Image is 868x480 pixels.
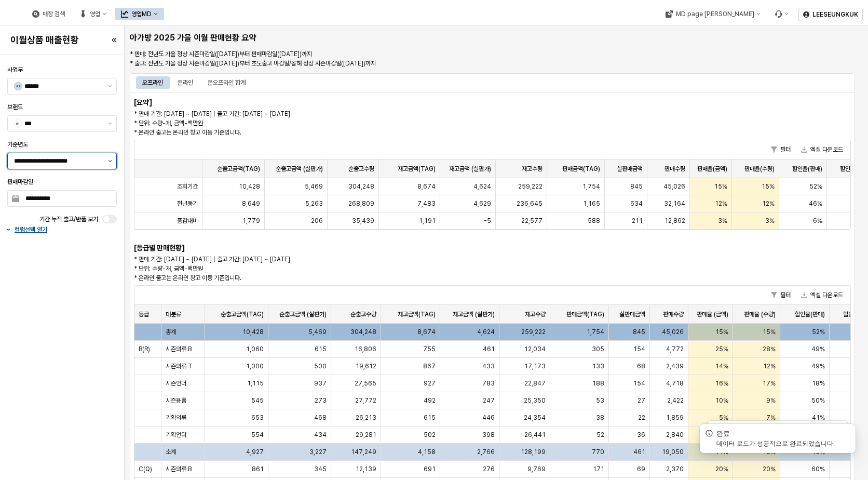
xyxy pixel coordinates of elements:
[142,76,163,89] div: 오프라인
[166,465,192,473] span: 시즌의류 B
[246,345,264,353] span: 1,060
[675,10,754,18] div: MD page [PERSON_NAME]
[131,10,152,18] div: 영업MD
[424,396,436,405] span: 492
[592,345,604,353] span: 305
[659,8,766,20] button: MD page [PERSON_NAME]
[242,217,260,225] span: 1,779
[139,465,152,473] span: C(Q)
[662,328,684,336] span: 45,026
[482,431,495,439] span: 398
[26,8,71,20] div: 매장 검색
[7,103,23,111] span: 브랜드
[208,76,246,89] div: 온오프라인 합계
[5,225,119,234] button: 컬럼선택 열기
[518,182,542,191] span: 259,222
[812,414,825,422] span: 41%
[715,379,728,388] span: 16%
[795,310,825,318] span: 할인율(판매)
[525,310,546,318] span: 재고수량
[90,10,100,18] div: 영업
[350,310,376,318] span: 순출고수량
[809,199,822,208] span: 46%
[477,328,495,336] span: 4,624
[593,465,604,473] span: 171
[718,217,727,225] span: 3%
[177,217,198,225] span: 증감대비
[73,8,113,20] button: 영업
[587,328,604,336] span: 1,754
[166,379,186,388] span: 시즌언더
[484,217,491,225] span: -5
[134,109,670,137] p: * 판매 기간: [DATE] ~ [DATE] | 출고 기간: [DATE] ~ [DATE] * 단위: 수량-개, 금액-백만원 * 온라인 출고는 온라인 창고 이동 기준입니다.
[355,345,376,353] span: 16,806
[348,165,374,173] span: 순출고수량
[104,153,116,169] button: 제안 사항 표시
[663,310,684,318] span: 판매수량
[314,362,327,370] span: 500
[715,465,728,473] span: 20%
[242,328,264,336] span: 10,428
[664,199,685,208] span: 32,164
[417,182,436,191] span: 8,674
[812,10,858,19] p: LEESEUNGKUK
[424,465,436,473] span: 691
[592,448,604,456] span: 770
[247,379,264,388] span: 1,115
[659,8,766,20] div: MD page 이동
[136,76,169,89] div: 오프라인
[139,310,149,318] span: 등급
[356,431,376,439] span: 29,281
[130,49,733,68] p: * 판매: 전년도 가을 정상 시즌마감일([DATE])부터 판매마감일([DATE])까지 * 출고: 전년도 가을 정상 시즌마감일([DATE])부터 초도출고 마감일/올해 정상 시즌...
[104,116,116,131] button: 제안 사항 표시
[666,345,684,353] span: 4,772
[309,448,327,456] span: 3,227
[352,217,374,225] span: 35,439
[417,328,436,336] span: 8,674
[423,362,436,370] span: 867
[139,345,150,353] span: B(R)
[308,328,327,336] span: 5,469
[744,310,776,318] span: 판매율 (수량)
[104,78,116,94] button: 제안 사항 표시
[482,379,495,388] span: 783
[765,217,775,225] span: 3%
[637,362,645,370] span: 68
[246,448,264,456] span: 4,927
[134,243,247,252] h6: [등급별 판매현황]
[314,465,327,473] span: 345
[763,362,776,370] span: 12%
[355,379,376,388] span: 27,565
[767,143,795,156] button: 필터
[763,465,776,473] span: 20%
[15,120,22,127] span: 01
[449,165,491,173] span: 재고금액 (실판가)
[596,414,604,422] span: 38
[10,35,94,45] h4: 이월상품 매출현황
[697,310,728,318] span: 판매율 (금액)
[524,379,546,388] span: 22,847
[521,328,546,336] span: 259,222
[7,178,33,185] span: 판매마감일
[423,345,436,353] span: 755
[522,165,542,173] span: 재고수량
[424,431,436,439] span: 502
[356,414,376,422] span: 26,213
[592,362,604,370] span: 133
[115,8,164,20] button: 영업MD
[524,431,546,439] span: 26,441
[666,362,684,370] span: 2,439
[311,217,323,225] span: 206
[356,362,376,370] span: 19,612
[716,428,730,438] h4: 완료
[697,165,727,173] span: 판매율(금액)
[15,225,47,234] p: 컬럼선택 열기
[797,289,847,301] button: 엑셀 다운로드
[477,448,495,456] span: 2,766
[15,83,22,90] span: A1
[592,379,604,388] span: 188
[583,199,600,208] span: 1,165
[630,182,643,191] span: 845
[596,396,604,405] span: 53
